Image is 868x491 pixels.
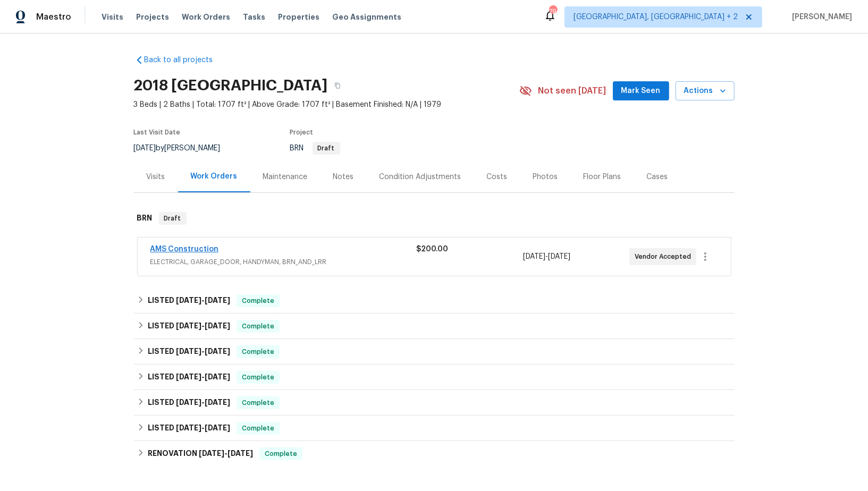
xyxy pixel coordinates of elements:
[328,76,347,95] button: Copy Address
[538,86,606,96] span: Not seen [DATE]
[150,257,417,267] span: ELECTRICAL, GARAGE_DOOR, HANDYMAN, BRN_AND_LRR
[584,172,621,182] div: Floor Plans
[148,422,230,435] h6: LISTED
[134,339,735,365] div: LISTED [DATE]-[DATE]Complete
[148,345,230,358] h6: LISTED
[136,12,169,22] span: Projects
[549,6,557,17] div: 79
[635,251,695,262] span: Vendor Accepted
[134,145,156,152] span: [DATE]
[176,399,201,406] span: [DATE]
[290,129,314,136] span: Project
[199,450,224,457] span: [DATE]
[332,12,401,22] span: Geo Assignments
[380,172,461,182] div: Condition Adjustments
[176,322,201,329] span: [DATE]
[148,320,230,333] h6: LISTED
[238,321,279,332] span: Complete
[134,288,735,314] div: LISTED [DATE]-[DATE]Complete
[176,297,230,304] span: -
[148,447,253,460] h6: RENOVATION
[176,348,230,355] span: -
[134,365,735,390] div: LISTED [DATE]-[DATE]Complete
[160,213,186,224] span: Draft
[523,251,570,262] span: -
[574,12,738,22] span: [GEOGRAPHIC_DATA], [GEOGRAPHIC_DATA] + 2
[548,253,570,260] span: [DATE]
[176,322,230,329] span: -
[238,372,279,383] span: Complete
[290,145,340,152] span: BRN
[205,322,230,329] span: [DATE]
[205,399,230,406] span: [DATE]
[36,12,71,22] span: Maestro
[148,294,230,307] h6: LISTED
[134,99,519,110] span: 3 Beds | 2 Baths | Total: 1707 ft² | Above Grade: 1707 ft² | Basement Finished: N/A | 1979
[147,172,165,182] div: Visits
[134,201,735,235] div: BRN Draft
[176,348,201,355] span: [DATE]
[176,373,230,380] span: -
[243,13,265,21] span: Tasks
[176,424,201,431] span: [DATE]
[260,448,301,459] span: Complete
[134,142,233,155] div: by [PERSON_NAME]
[134,416,735,441] div: LISTED [DATE]-[DATE]Complete
[314,145,339,151] span: Draft
[238,397,279,408] span: Complete
[148,396,230,409] h6: LISTED
[176,373,201,380] span: [DATE]
[263,172,308,182] div: Maintenance
[176,399,230,406] span: -
[788,12,852,22] span: [PERSON_NAME]
[137,212,153,225] h6: BRN
[238,295,279,306] span: Complete
[684,84,726,98] span: Actions
[533,172,558,182] div: Photos
[134,55,236,65] a: Back to all projects
[148,371,230,384] h6: LISTED
[238,423,279,434] span: Complete
[134,441,735,467] div: RENOVATION [DATE]-[DATE]Complete
[176,424,230,431] span: -
[205,373,230,380] span: [DATE]
[647,172,668,182] div: Cases
[134,390,735,416] div: LISTED [DATE]-[DATE]Complete
[278,12,319,22] span: Properties
[191,171,238,182] div: Work Orders
[134,314,735,339] div: LISTED [DATE]-[DATE]Complete
[199,450,253,457] span: -
[182,12,230,22] span: Work Orders
[205,424,230,431] span: [DATE]
[621,84,661,98] span: Mark Seen
[134,80,328,91] h2: 2018 [GEOGRAPHIC_DATA]
[487,172,508,182] div: Costs
[238,346,279,357] span: Complete
[205,348,230,355] span: [DATE]
[150,245,219,253] a: AMS Construction
[134,129,181,136] span: Last Visit Date
[205,297,230,304] span: [DATE]
[676,81,735,101] button: Actions
[102,12,123,22] span: Visits
[523,253,545,260] span: [DATE]
[333,172,354,182] div: Notes
[227,450,253,457] span: [DATE]
[613,81,669,101] button: Mark Seen
[176,297,201,304] span: [DATE]
[417,245,449,253] span: $200.00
